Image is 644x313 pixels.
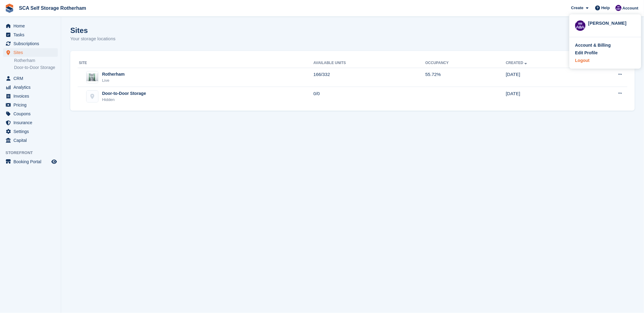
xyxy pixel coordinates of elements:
a: Created [506,61,528,65]
a: menu [3,31,58,39]
th: Available Units [314,58,425,68]
a: menu [3,83,58,92]
a: Door-to-Door Storage [14,65,58,70]
a: Logout [575,57,635,64]
span: Analytics [13,83,50,92]
div: Logout [575,57,590,64]
a: Account & Billing [575,42,635,49]
a: menu [3,110,58,118]
div: [PERSON_NAME] [588,20,635,25]
a: Edit Profile [575,50,635,56]
span: Storefront [6,150,61,156]
a: Rotherham [14,58,58,63]
a: menu [3,127,58,136]
a: menu [3,118,58,127]
span: Capital [13,136,50,145]
a: menu [3,157,58,166]
span: Insurance [13,118,50,127]
div: Account & Billing [575,42,611,49]
th: Occupancy [425,58,506,68]
img: stora-icon-8386f47178a22dfd0bd8f6a31ec36ba5ce8667c1dd55bd0f319d3a0aa187defe.svg [5,4,14,13]
a: menu [3,92,58,100]
span: Sites [13,48,50,57]
span: CRM [13,74,50,83]
div: Door-to-Door Storage [102,90,146,97]
td: 166/332 [314,68,425,87]
img: Door-to-Door Storage site image placeholder [86,91,98,102]
span: Tasks [13,31,50,39]
span: Subscriptions [13,39,50,48]
div: Rotherham [102,71,125,77]
td: 55.72% [425,68,506,87]
td: [DATE] [506,87,583,106]
span: Pricing [13,101,50,109]
span: Settings [13,127,50,136]
td: 0/0 [314,87,425,106]
a: menu [3,22,58,30]
span: Account [623,5,638,11]
a: menu [3,39,58,48]
div: Edit Profile [575,50,598,56]
a: Preview store [50,158,58,165]
td: [DATE] [506,68,583,87]
img: Kelly Neesham [575,20,586,31]
span: Coupons [13,110,50,118]
a: menu [3,101,58,109]
span: Help [602,5,610,11]
a: menu [3,48,58,57]
div: Hidden [102,97,146,103]
p: Your storage locations [70,35,116,42]
img: Image of Rotherham site [86,73,98,81]
a: menu [3,74,58,83]
div: Live [102,77,125,84]
a: SCA Self Storage Rotherham [17,3,89,13]
a: menu [3,136,58,145]
span: Invoices [13,92,50,100]
span: Booking Portal [13,157,50,166]
span: Create [571,5,583,11]
span: Home [13,22,50,30]
img: Kelly Neesham [616,5,622,11]
h1: Sites [70,26,116,34]
th: Site [78,58,314,68]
